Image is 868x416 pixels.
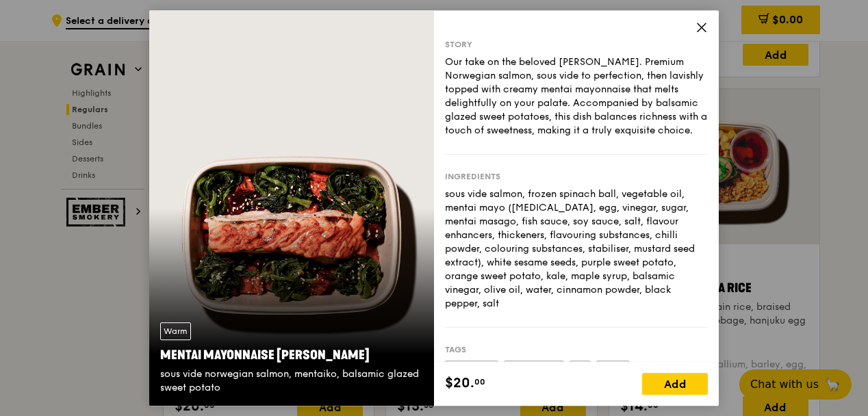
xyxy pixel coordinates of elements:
[160,322,191,340] div: Warm
[445,171,708,182] div: Ingredients
[445,361,498,378] label: Pescatarian
[474,376,485,387] span: 00
[596,361,630,378] label: Wheat
[160,346,423,365] div: Mentai Mayonnaise [PERSON_NAME]
[160,367,423,395] div: sous vide norwegian salmon, mentaiko, balsamic glazed sweet potato
[642,373,708,395] div: Add
[445,39,708,50] div: Story
[445,373,474,393] span: $20.
[445,344,708,355] div: Tags
[445,55,708,138] div: Our take on the beloved [PERSON_NAME]. Premium Norwegian salmon, sous vide to perfection, then la...
[504,361,564,378] label: Contains egg
[570,361,591,378] label: Soy
[445,187,708,311] div: sous vide salmon, frozen spinach ball, vegetable oil, mentai mayo ([MEDICAL_DATA], egg, vinegar, ...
